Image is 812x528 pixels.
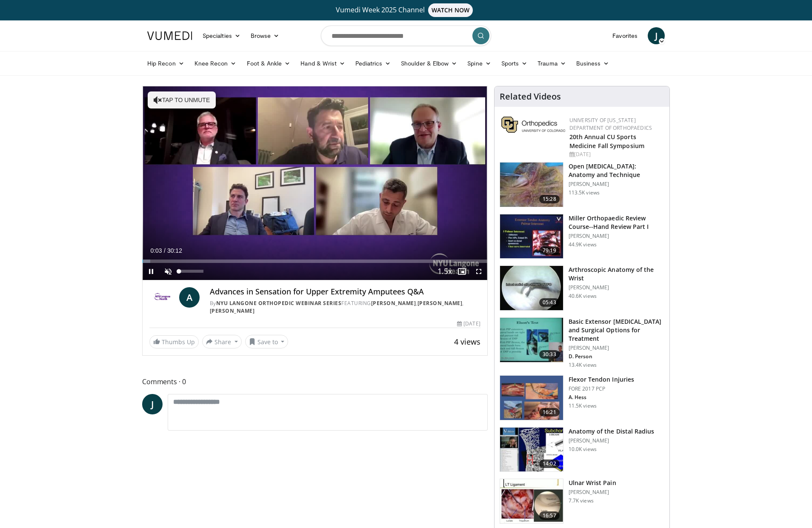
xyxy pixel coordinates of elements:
p: 40.6K views [569,293,597,300]
img: a6f1be81-36ec-4e38-ae6b-7e5798b3883c.150x105_q85_crop-smart_upscale.jpg [500,266,563,310]
h4: Related Videos [500,91,561,102]
p: [PERSON_NAME] [569,181,664,188]
h3: Miller Orthopaedic Review Course--Hand Review Part I [569,214,664,231]
h3: Anatomy of the Distal Radius [569,427,655,436]
a: Business [571,55,615,72]
a: Foot & Ankle [242,55,296,72]
span: WATCH NOW [428,3,473,17]
div: [DATE] [569,151,663,158]
a: NYU Langone Orthopedic Webinar Series [216,300,342,307]
button: Enable picture-in-picture mode [453,263,470,280]
img: 275696_0000_1.png.150x105_q85_crop-smart_upscale.jpg [500,428,563,472]
span: 05:43 [539,298,560,307]
a: J [648,27,665,44]
button: Playback Rate [436,263,453,280]
a: 05:43 Arthroscopic Anatomy of the Wrist [PERSON_NAME] 40.6K views [500,265,664,311]
span: 30:12 [167,247,182,254]
p: 44.9K views [569,241,597,248]
video-js: Video Player [143,86,487,280]
a: University of [US_STATE] Department of Orthopaedics [569,117,652,131]
img: Bindra_-_open_carpal_tunnel_2.png.150x105_q85_crop-smart_upscale.jpg [500,163,563,207]
span: 15:28 [539,195,560,203]
img: VuMedi Logo [147,31,192,40]
a: Hand & Wrist [295,55,350,72]
a: Thumbs Up [149,335,199,348]
span: Comments 0 [142,376,488,387]
a: [PERSON_NAME] [417,300,463,307]
span: / [164,247,166,254]
img: 9e2d7bb5-a255-4baa-9754-2880e8670947.150x105_q85_crop-smart_upscale.jpg [500,479,563,523]
h3: Basic Extensor [MEDICAL_DATA] and Surgical Options for Treatment [569,317,664,343]
p: [PERSON_NAME] [569,345,664,351]
p: 113.5K views [569,189,600,196]
span: 79:19 [539,246,560,255]
a: Trauma [532,55,571,72]
a: 79:19 Miller Orthopaedic Review Course--Hand Review Part I [PERSON_NAME] 44.9K views [500,214,664,259]
a: 20th Annual CU Sports Medicine Fall Symposium [569,133,644,150]
h4: Advances in Sensation for Upper Extremity Amputees Q&A [210,287,480,297]
a: Browse [246,27,285,44]
span: 0:03 [150,247,162,254]
div: Progress Bar [143,260,487,263]
p: [PERSON_NAME] [569,233,664,240]
span: 16:57 [539,511,560,520]
p: [PERSON_NAME] [569,489,616,496]
a: 16:21 Flexor Tendon Injuries FORE 2017 PCP A. Hess 11.5K views [500,375,664,420]
p: A. Hess [569,394,634,401]
span: 30:33 [539,350,560,359]
img: miller_1.png.150x105_q85_crop-smart_upscale.jpg [500,214,563,259]
a: Shoulder & Elbow [396,55,462,72]
a: Spine [462,55,496,72]
a: [PERSON_NAME] [371,300,416,307]
img: 355603a8-37da-49b6-856f-e00d7e9307d3.png.150x105_q85_autocrop_double_scale_upscale_version-0.2.png [501,117,565,133]
p: 7.7K views [569,497,594,504]
button: Fullscreen [470,263,487,280]
button: Unmute [160,263,177,280]
a: Hip Recon [142,55,189,72]
a: Specialties [197,27,246,44]
p: 11.5K views [569,402,597,409]
a: J [142,394,163,414]
img: bed40874-ca21-42dc-8a42-d9b09b7d8d58.150x105_q85_crop-smart_upscale.jpg [500,318,563,362]
span: 16:21 [539,408,560,417]
a: 14:02 Anatomy of the Distal Radius [PERSON_NAME] 10.0K views [500,427,664,472]
button: Save to [245,335,289,348]
a: 15:28 Open [MEDICAL_DATA]: Anatomy and Technique [PERSON_NAME] 113.5K views [500,162,664,207]
p: [PERSON_NAME] [569,437,655,444]
div: By FEATURING , , [210,300,480,315]
img: NYU Langone Orthopedic Webinar Series [149,287,176,308]
img: 7006d695-e87b-44ca-8282-580cfbaead39.150x105_q85_crop-smart_upscale.jpg [500,376,563,420]
div: Volume Level [179,270,203,273]
a: Knee Recon [189,55,242,72]
a: [PERSON_NAME] [210,307,255,314]
p: [PERSON_NAME] [569,284,664,291]
span: 4 views [454,337,480,347]
p: 13.4K views [569,362,597,368]
div: [DATE] [457,320,480,328]
button: Tap to unmute [148,91,216,108]
p: D. Person [569,353,664,360]
a: Sports [496,55,533,72]
a: 16:57 Ulnar Wrist Pain [PERSON_NAME] 7.7K views [500,479,664,524]
a: Vumedi Week 2025 ChannelWATCH NOW [149,3,663,17]
h3: Open [MEDICAL_DATA]: Anatomy and Technique [569,162,664,179]
h3: Ulnar Wrist Pain [569,479,616,487]
span: 14:02 [539,460,560,468]
input: Search topics, interventions [321,26,491,46]
p: FORE 2017 PCP [569,385,634,392]
h3: Arthroscopic Anatomy of the Wrist [569,265,664,283]
h3: Flexor Tendon Injuries [569,375,634,384]
p: 10.0K views [569,446,597,453]
a: 30:33 Basic Extensor [MEDICAL_DATA] and Surgical Options for Treatment [PERSON_NAME] D. Person 13... [500,317,664,368]
a: A [179,287,200,308]
button: Pause [143,263,160,280]
a: Favorites [607,27,643,44]
a: Pediatrics [350,55,396,72]
button: Share [202,335,242,348]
